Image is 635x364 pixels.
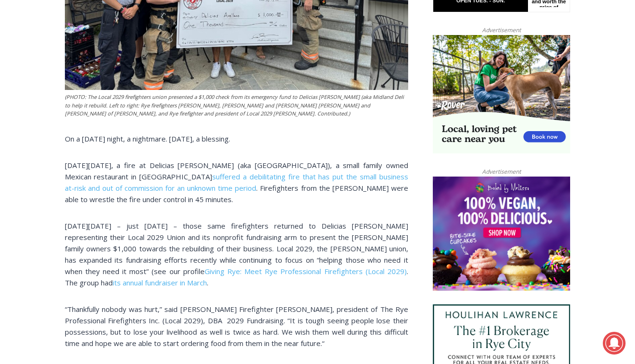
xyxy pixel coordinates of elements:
p: [DATE][DATE], a fire at Delicias [PERSON_NAME] (aka [GEOGRAPHIC_DATA]), a small family owned Mexi... [65,160,408,205]
div: "At the 10am stand-up meeting, each intern gets a chance to take [PERSON_NAME] and the other inte... [239,0,447,92]
figcaption: (PHOTO: The Local 2029 firefighters union presented a $1,000 check from its emergency fund to Del... [65,93,408,118]
div: Available for Private Home, Business, Club or Other Events [62,12,234,30]
p: “Thankfully nobody was hurt,” said [PERSON_NAME] Firefighter [PERSON_NAME], president of The Rye ... [65,303,408,349]
span: Intern @ [DOMAIN_NAME] [248,94,439,115]
p: On a [DATE] night, a nightmare. [DATE], a blessing. [65,133,408,144]
span: Open Tues. - Sun. [PHONE_NUMBER] [3,98,93,133]
span: Advertisement [473,26,530,35]
div: "...watching a master [PERSON_NAME] chef prepare an omakase meal is fascinating dinner theater an... [97,59,134,113]
img: Baked by Melissa [433,177,570,291]
a: its annual fundraiser in March [113,278,207,287]
span: Advertisement [473,167,530,176]
a: Giving Rye: Meet Rye Professional Firefighters (Local 2029) [205,266,407,276]
a: suffered a debilitating fire that has put the small business at-risk and out of commission for an... [65,172,408,193]
a: Open Tues. - Sun. [PHONE_NUMBER] [0,95,95,118]
h4: Book [PERSON_NAME]'s Good Humor for Your Event [288,10,330,36]
a: Book [PERSON_NAME]'s Good Humor for Your Event [281,3,342,43]
p: [DATE][DATE] – just [DATE] – those same firefighters returned to Delicias [PERSON_NAME] represent... [65,220,408,288]
a: Intern @ [DOMAIN_NAME] [228,92,459,118]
